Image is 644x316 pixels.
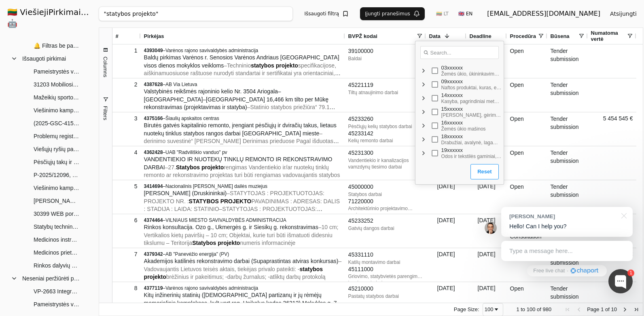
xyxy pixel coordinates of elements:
[466,282,507,316] div: [DATE]
[485,222,497,234] img: Jonas
[116,45,138,57] div: 1
[547,282,588,316] div: Tender submission
[34,104,80,116] span: Viešinimo kampanija "Persėsk į elektromobilį"
[34,91,80,103] span: Mažeikių sporto ir pramogų centro Sedos g. 55, Mažeikiuose statybos valdymo, įskaitant statybos t...
[507,180,547,214] div: Open
[420,46,499,59] input: Search filter values
[604,6,643,21] button: Atsijungti
[543,306,552,312] span: 980
[34,130,80,142] span: Problemų registravimo ir administravimo informacinės sistemos sukūrimo, įdiegimo, palaikymo ir ap...
[251,62,274,69] span: statybos
[144,47,342,54] div: –
[218,240,240,246] span: projekto
[22,272,80,284] span: Neseniai peržiūrėti pirkimai
[34,259,80,272] span: Rinkos dalyvių konsultacija dėl pirkimo "ESPBI IS modernizavimo, siekiant sukurti medicininių kla...
[348,198,423,206] div: 71220000
[34,78,80,91] span: 31203 Mobiliosios programėlės, interneto svetainės ir interneto parduotuvės sukūrimas su vystymo ...
[537,306,541,312] span: of
[165,48,258,53] span: Varėnos rajono savivaldybės administracija
[348,89,423,96] div: Tiltų atnaujinimo darbai
[547,44,588,78] div: Tender submission
[348,191,423,198] div: Statybos darbai
[34,234,80,246] span: Medicinos instrumentų pirkimas I (10744)
[348,157,423,170] div: Vandentiekio ir kanalizacijos vamzdynų tiesimo darbai
[299,7,354,20] button: Išsaugoti filtrą
[441,112,502,118] div: [PERSON_NAME], gėrimai, tabakas ir susiję produktai
[144,206,323,220] span: STATYTOJAS : PROJEKTUOTOJAS: PROJEKTO NR. :
[441,120,500,126] div: 16xxxxxx
[547,112,588,146] div: Tender submission
[34,182,80,194] span: Viešinimo kampanija "Persėsk į elektromobilį"
[348,217,423,225] div: 45233252
[547,180,588,214] div: Tender submission
[165,82,197,87] span: AB Via Lietuva
[102,57,108,77] span: Columns
[507,44,547,78] div: Open
[144,217,163,223] span: 4374464
[34,285,80,297] span: VP-2663 Integruotos komunikacijos paslaugos (viešieji ryšiai ir reklama)
[348,47,423,55] div: 39100000
[533,267,565,275] span: Free live chat
[348,33,377,39] span: BVPŽ kodai
[567,267,568,275] div: ·
[547,78,588,112] div: Tender submission
[441,98,502,105] div: Kasyba, pagrindiniai metalai ir susiję produktai
[34,143,80,155] span: Viešųjų ryšių paslaugos
[547,146,588,180] div: Tender submission
[144,224,318,230] span: Rinkos konsultacija. Ozo g., Ukmergės g. ir Siesikų g. rekonstravimas
[564,306,571,313] div: First Page
[144,33,164,39] span: Pirkėjas
[34,169,80,181] span: P-2025/12096, Mokslo paskirties modulinio pastato (gaminio) lopšelio-darželio Nidos g. 2A, Dercek...
[501,241,633,261] div: Type a message here...
[34,65,80,78] span: Pameistrystės viešinimo Lietuvoje komunikacijos strategijos įgyvendinimas
[348,273,423,280] div: Griovimo, statybvietės parengimo ir valymo darbai
[165,251,229,257] span: AB "Panevėžio energija" (PV)
[34,298,80,310] span: Pameistrystės viešinimo Lietuvoje komunikacijos strategijos įgyvendinimas
[116,147,138,158] div: 4
[300,266,323,272] span: statybos
[509,213,616,220] div: [PERSON_NAME]
[144,183,342,190] div: –
[510,33,536,39] span: Procedūra
[144,274,166,280] span: projekto
[441,153,502,160] div: Odos ir tekstilės gaminiai, plastiko ir gumos reikmenys
[144,54,339,69] span: Baldų pirkimas Varėnos r. Senosios Varėnos Andriaus [GEOGRAPHIC_DATA] visos dienos mokyklos veikloms
[189,198,219,204] span: STATYBOS
[116,181,138,192] div: 5
[144,266,300,272] span: Vadovaujantis Lietuvos teisės aktais, tiekėjas privalo pateikti: -
[521,306,525,312] span: to
[34,208,80,220] span: 30399 WEB portalų programavimo ir konsultavimo paslaugos
[168,164,176,171] span: 27.
[441,78,512,84] div: 09xxxxxx
[466,214,507,248] div: [DATE]
[22,53,66,65] span: Išsaugoti pirkimai
[144,190,227,196] span: [PERSON_NAME] (Druskininkai)
[144,224,339,246] span: 10 cm; Vertikalios kietų paviršių – 10 cm; Objektai, kurie turi būti išmatuoti didesniu tikslumu ...
[611,306,617,312] span: 10
[144,82,163,87] span: 4387628
[348,251,423,259] div: 45331110
[348,115,423,123] div: 45233260
[601,306,604,312] span: 1
[144,150,163,155] span: 4362428
[588,112,636,146] div: 5 454 545 €
[441,133,512,139] div: 18xxxxxx
[360,7,425,20] button: Įjungti pranešimus
[441,106,512,112] div: 15xxxxxx
[466,180,507,214] div: [DATE]
[551,33,570,39] span: Būsena
[144,190,340,276] span: – – – – –
[485,306,494,312] div: 100
[166,274,326,280] span: brėžinius ir pakeitimus; -darbų žurnalus; -atliktų darbų protokolą
[144,115,342,122] div: –
[509,222,625,231] p: Hello! Can I help you?
[144,88,328,110] span: Valstybinės reikšmės rajoninio kelio Nr. 3504 Ariogala–[GEOGRAPHIC_DATA]–[GEOGRAPHIC_DATA] 16,466...
[116,79,138,91] div: 2
[441,65,512,71] div: 03xxxxxx
[144,190,324,204] span: STATYTOJAS : PROJEKTUOTOJAS: PROJEKTO NR. :
[441,126,491,132] div: Žemės ūkio mašinos
[144,251,342,257] div: –
[144,149,342,156] div: –
[426,180,466,214] div: [DATE]
[165,183,267,189] span: Nacionalinis [PERSON_NAME] dailės muziejus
